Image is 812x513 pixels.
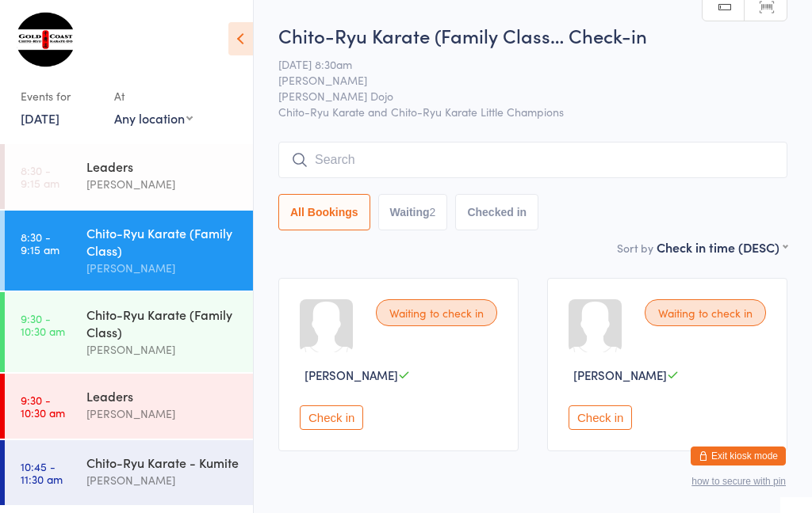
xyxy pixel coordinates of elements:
div: [PERSON_NAME] [86,259,239,277]
input: Search [278,142,787,178]
button: Exit kiosk mode [691,446,786,465]
div: Events for [21,83,98,109]
button: All Bookings [278,194,370,230]
a: 8:30 -9:15 amChito-Ryu Karate (Family Class)[PERSON_NAME] [5,211,253,291]
span: [PERSON_NAME] [573,367,667,383]
div: [PERSON_NAME] [86,405,239,423]
time: 9:30 - 10:30 am [21,393,65,419]
span: [DATE] 8:30am [278,56,763,72]
a: 8:30 -9:15 amLeaders[PERSON_NAME] [5,144,253,209]
div: [PERSON_NAME] [86,471,239,489]
button: Check in [569,405,632,430]
div: [PERSON_NAME] [86,175,239,193]
a: 9:30 -10:30 amChito-Ryu Karate (Family Class)[PERSON_NAME] [5,292,253,372]
button: how to secure with pin [691,476,786,487]
div: Waiting to check in [376,299,497,326]
time: 10:45 - 11:30 am [21,460,63,485]
div: Waiting to check in [645,299,766,326]
div: Any location [114,109,193,127]
div: [PERSON_NAME] [86,340,239,359]
div: 2 [430,206,436,218]
div: Chito-Ryu Karate (Family Class) [86,306,239,340]
div: Chito-Ryu Karate (Family Class) [86,224,239,259]
time: 9:30 - 10:30 am [21,312,65,337]
time: 8:30 - 9:15 am [21,164,59,189]
button: Waiting2 [378,194,448,230]
div: Leaders [86,387,239,405]
button: Check in [300,405,363,430]
div: At [114,83,193,109]
div: Check in time (DESC) [657,238,787,256]
div: Leaders [86,158,239,175]
div: Chito-Ryu Karate - Kumite [86,454,239,471]
span: [PERSON_NAME] Dojo [278,88,763,104]
span: [PERSON_NAME] [278,72,763,88]
time: 8:30 - 9:15 am [21,230,59,256]
a: 9:30 -10:30 amLeaders[PERSON_NAME] [5,374,253,439]
button: Checked in [455,194,538,230]
h2: Chito-Ryu Karate (Family Class… Check-in [278,22,787,48]
span: [PERSON_NAME] [304,367,398,383]
img: Gold Coast Chito-Ryu Karate [16,12,75,67]
span: Chito-Ryu Karate and Chito-Ryu Karate Little Champions [278,104,787,120]
a: [DATE] [21,109,59,127]
a: 10:45 -11:30 amChito-Ryu Karate - Kumite[PERSON_NAME] [5,440,253,505]
label: Sort by [617,240,653,256]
